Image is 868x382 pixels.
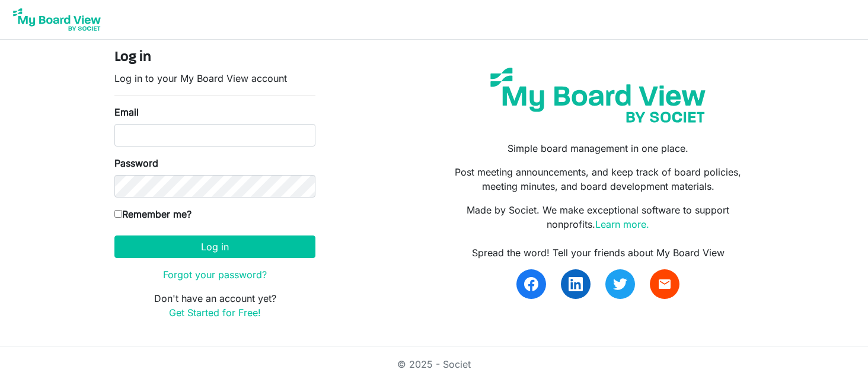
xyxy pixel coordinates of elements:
[524,277,538,291] img: facebook.svg
[163,269,267,281] a: Forgot your password?
[114,235,315,258] button: Log in
[114,210,122,218] input: Remember me?
[114,156,158,170] label: Password
[169,307,261,319] a: Get Started for Free!
[443,246,754,260] div: Spread the word! Tell your friends about My Board View
[658,277,672,291] span: email
[481,59,714,132] img: my-board-view-societ.svg
[595,218,649,230] a: Learn more.
[443,141,754,155] p: Simple board management in one place.
[114,291,315,320] p: Don't have an account yet?
[443,165,754,193] p: Post meeting announcements, and keep track of board policies, meeting minutes, and board developm...
[114,71,315,85] p: Log in to your My Board View account
[397,358,471,370] a: © 2025 - Societ
[114,207,192,221] label: Remember me?
[114,49,315,66] h4: Log in
[443,203,754,231] p: Made by Societ. We make exceptional software to support nonprofits.
[569,277,583,291] img: linkedin.svg
[9,5,104,34] img: My Board View Logo
[613,277,627,291] img: twitter.svg
[114,105,139,119] label: Email
[650,269,679,299] a: email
